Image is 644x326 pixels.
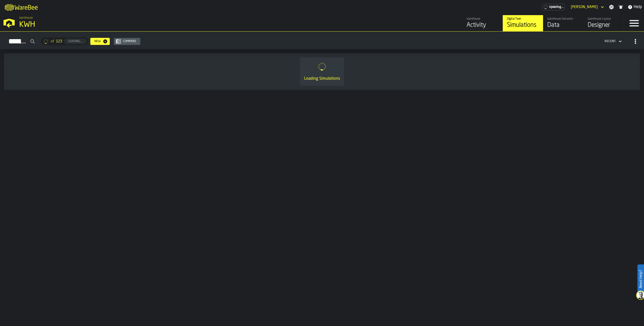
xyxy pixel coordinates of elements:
[605,40,616,43] div: DropdownMenuValue-4
[462,15,503,31] a: link-to-/wh/i/4fb45246-3b77-4bb5-b880-c337c3c5facb/feed/
[547,21,579,29] div: Data
[571,5,598,9] div: DropdownMenuValue-Mikael Svennas
[634,4,642,10] span: Help
[543,15,583,31] a: link-to-/wh/i/4fb45246-3b77-4bb5-b880-c337c3c5facb/data
[304,76,340,82] div: Loading Simulations
[542,4,565,10] a: link-to-/wh/i/4fb45246-3b77-4bb5-b880-c337c3c5facb/settings/billing
[507,17,539,21] div: Digital Twin
[616,5,625,10] label: button-toggle-Notifications
[114,38,140,45] button: button-Compare
[569,4,605,10] div: DropdownMenuValue-Mikael Svennas
[64,39,86,44] button: button-Loading...
[549,5,563,9] span: Updating...
[56,39,62,43] span: 123
[4,53,640,90] div: ItemListCard-
[542,4,565,10] div: Menu Subscription
[51,39,54,43] span: of
[19,20,155,29] div: KWH
[583,15,624,31] a: link-to-/wh/i/4fb45246-3b77-4bb5-b880-c337c3c5facb/designer
[92,40,103,43] div: New
[467,21,499,29] div: Activity
[19,16,33,20] span: Warehouse
[39,37,90,45] div: ButtonLoadMore-Loading...-Prev-First-Last
[547,17,579,21] div: Warehouse Datasets
[467,17,499,21] div: Warehouse
[121,40,138,43] div: Compare
[588,21,620,29] div: Designer
[638,265,643,293] label: Need Help?
[588,17,620,21] div: Warehouse Layout
[90,38,110,45] button: button-New
[66,40,84,43] div: Loading...
[503,15,543,31] a: link-to-/wh/i/4fb45246-3b77-4bb5-b880-c337c3c5facb/simulations
[607,5,616,10] label: button-toggle-Settings
[603,38,623,44] div: DropdownMenuValue-4
[624,15,644,31] label: button-toggle-Menu
[626,4,644,10] label: button-toggle-Help
[507,21,539,29] div: Simulations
